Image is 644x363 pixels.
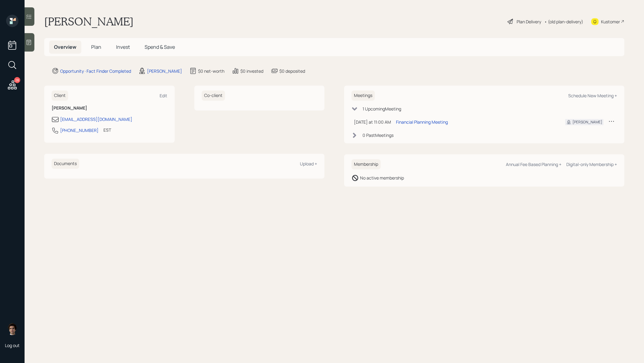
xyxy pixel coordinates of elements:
h1: [PERSON_NAME] [44,15,134,28]
div: $0 invested [240,68,263,74]
span: Overview [54,44,76,50]
h6: Co-client [202,91,225,101]
div: [PHONE_NUMBER] [60,127,99,133]
div: 0 Past Meeting s [363,132,394,138]
h6: Meetings [351,91,375,101]
div: [DATE] at 11:00 AM [354,119,391,125]
div: Schedule New Meeting + [568,93,617,98]
h6: Documents [52,159,79,169]
h6: Client [52,91,68,101]
div: Plan Delivery [517,18,541,25]
span: Spend & Save [145,44,175,50]
div: [PERSON_NAME] [147,68,182,74]
div: $0 net-worth [198,68,224,74]
span: Invest [116,44,130,50]
div: Financial Planning Meeting [396,119,448,125]
div: Log out [5,342,20,348]
h6: Membership [351,159,381,169]
div: 28 [14,77,20,83]
div: Edit [160,93,167,98]
div: • (old plan-delivery) [544,18,583,25]
h6: [PERSON_NAME] [52,106,167,111]
div: Upload + [300,161,317,167]
div: [PERSON_NAME] [572,119,602,125]
div: [EMAIL_ADDRESS][DOMAIN_NAME] [60,116,132,122]
div: $0 deposited [279,68,305,74]
div: Digital-only Membership + [566,161,617,167]
div: Opportunity · Fact Finder Completed [60,68,131,74]
div: Kustomer [601,18,620,25]
div: No active membership [360,175,404,181]
div: 1 Upcoming Meeting [363,106,401,112]
div: EST [103,127,111,133]
div: Annual Fee Based Planning + [506,161,561,167]
span: Plan [91,44,101,50]
img: harrison-schaefer-headshot-2.png [6,323,18,335]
